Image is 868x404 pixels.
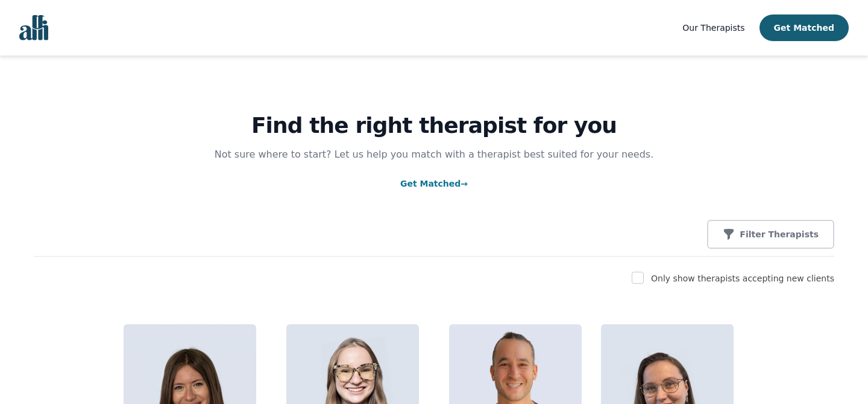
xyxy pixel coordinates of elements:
a: Our Therapists [682,21,744,35]
span: → [461,179,468,188]
h1: Find the right therapist for you [34,114,834,138]
button: Filter Therapists [707,220,834,249]
label: Only show therapists accepting new clients [651,274,834,283]
span: Our Therapists [682,23,744,33]
button: Get Matched [759,14,849,41]
img: alli logo [19,15,48,40]
p: Filter Therapists [740,228,819,240]
p: Not sure where to start? Let us help you match with a therapist best suited for your needs. [203,147,665,162]
a: Get Matched [400,179,468,188]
